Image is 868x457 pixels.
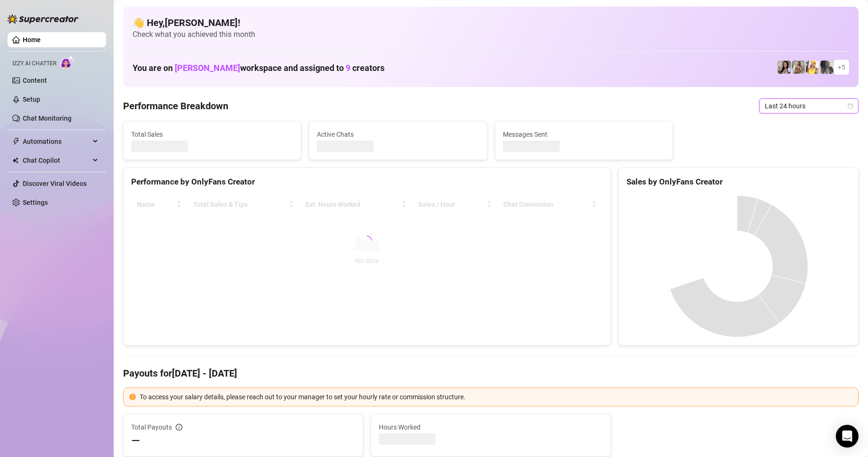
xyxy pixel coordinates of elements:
[23,114,72,122] a: Chat Monitoring
[176,424,182,431] span: info-circle
[838,62,845,72] span: + 5
[23,96,40,103] a: Setup
[131,176,603,188] div: Performance by OnlyFans Creator
[12,138,20,145] span: thunderbolt
[626,176,850,188] div: Sales by OnlyFans Creator
[23,153,90,168] span: Chat Copilot
[848,103,853,109] span: calendar
[23,199,48,206] a: Settings
[140,392,852,402] div: To access your salary details, please reach out to your manager to set your hourly rate or commis...
[346,63,350,73] span: 9
[317,129,479,140] span: Active Chats
[133,63,385,73] h1: You are on workspace and assigned to creators
[133,29,849,40] span: Check what you achieved this month
[131,422,172,432] span: Total Payouts
[362,236,372,245] span: loading
[131,129,293,140] span: Total Sales
[379,422,603,432] span: Hours Worked
[123,99,228,113] h4: Performance Breakdown
[133,16,849,29] h4: 👋 Hey, [PERSON_NAME] !
[778,61,791,74] img: Alice
[23,77,47,84] a: Content
[175,63,240,73] span: [PERSON_NAME]
[129,394,136,400] span: exclamation-circle
[23,134,90,149] span: Automations
[8,14,79,24] img: logo-BBDzfeDw.svg
[792,61,805,74] img: Ella
[503,129,665,140] span: Messages Sent
[12,59,56,68] span: Izzy AI Chatter
[806,61,819,74] img: Sunnee
[23,180,87,187] a: Discover Viral Videos
[820,61,833,74] img: Cleo
[23,36,41,44] a: Home
[60,55,75,69] img: AI Chatter
[123,367,859,380] h4: Payouts for [DATE] - [DATE]
[765,99,853,113] span: Last 24 hours
[131,433,140,448] span: —
[836,425,859,448] div: Open Intercom Messenger
[12,157,18,164] img: Chat Copilot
